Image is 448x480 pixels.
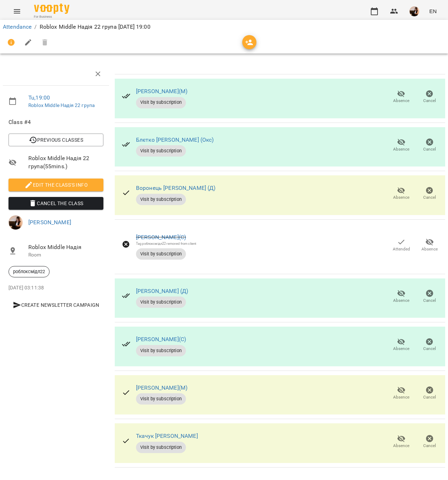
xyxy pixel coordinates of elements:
[415,287,444,306] button: Cancel
[136,148,186,154] span: Visit by subscription
[423,346,436,352] span: Cancel
[28,252,103,259] p: Room
[34,4,69,14] img: Voopty Logo
[28,219,71,226] a: [PERSON_NAME]
[415,235,444,255] button: Absence
[8,3,25,20] button: Menu
[14,136,98,144] span: Previous Classes
[387,184,415,204] button: Absence
[415,432,444,452] button: Cancel
[421,246,438,252] span: Absence
[136,185,216,191] a: Воронець [PERSON_NAME] (Д)
[8,179,103,191] button: Edit the class's Info
[8,134,103,146] button: Previous Classes
[415,184,444,204] button: Cancel
[393,246,410,252] span: Attended
[423,146,436,152] span: Cancel
[28,102,95,108] a: Roblox Middle Надія 22 група
[387,335,415,355] button: Absence
[136,99,186,106] span: Visit by subscription
[3,23,32,30] a: Attendance
[14,199,98,208] span: Cancel the class
[40,23,151,31] p: Roblox Middle Надія 22 група [DATE] 19:00
[393,146,409,152] span: Absence
[429,7,437,15] span: EN
[393,346,409,352] span: Absence
[393,98,409,104] span: Absence
[423,394,436,400] span: Cancel
[136,336,186,343] a: [PERSON_NAME](С)
[393,194,409,201] span: Absence
[11,301,101,309] span: Create Newsletter Campaign
[393,443,409,449] span: Absence
[423,298,436,304] span: Cancel
[136,288,188,294] a: [PERSON_NAME] (Д)
[415,335,444,355] button: Cancel
[14,181,98,189] span: Edit the class's Info
[136,196,186,203] span: Visit by subscription
[387,287,415,306] button: Absence
[393,298,409,304] span: Absence
[8,284,103,292] p: [DATE] 03:11:38
[136,444,186,451] span: Visit by subscription
[426,5,440,18] button: EN
[8,197,103,210] button: Cancel the class
[3,23,445,31] nav: breadcrumb
[136,234,186,241] a: [PERSON_NAME](С)
[136,348,186,354] span: Visit by subscription
[387,235,415,255] button: Attended
[136,433,198,439] a: Ткачук [PERSON_NAME]
[28,154,103,171] span: Roblox Middle Надія 22 група ( 55 mins. )
[34,15,69,19] span: For Business
[28,243,103,252] span: Roblox Middle Надія
[423,194,436,201] span: Cancel
[423,443,436,449] span: Cancel
[387,432,415,452] button: Absence
[34,23,36,31] li: /
[136,241,196,246] div: Tag роблоксмідл22 removed from client
[387,87,415,107] button: Absence
[28,94,50,101] a: Tu , 19:00
[415,384,444,403] button: Cancel
[136,136,214,143] a: Блєтко [PERSON_NAME] (Окс)
[8,118,103,126] span: Class #4
[136,384,187,391] a: [PERSON_NAME](М)
[136,299,186,305] span: Visit by subscription
[8,215,23,230] img: f1c8304d7b699b11ef2dd1d838014dff.jpg
[409,6,419,16] img: f1c8304d7b699b11ef2dd1d838014dff.jpg
[415,87,444,107] button: Cancel
[8,299,103,311] button: Create Newsletter Campaign
[8,266,50,277] div: роблоксмідл22
[387,135,415,155] button: Absence
[136,396,186,402] span: Visit by subscription
[136,88,187,95] a: [PERSON_NAME](М)
[387,384,415,403] button: Absence
[9,269,49,275] span: роблоксмідл22
[393,394,409,400] span: Absence
[423,98,436,104] span: Cancel
[415,135,444,155] button: Cancel
[136,251,186,257] span: Visit by subscription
